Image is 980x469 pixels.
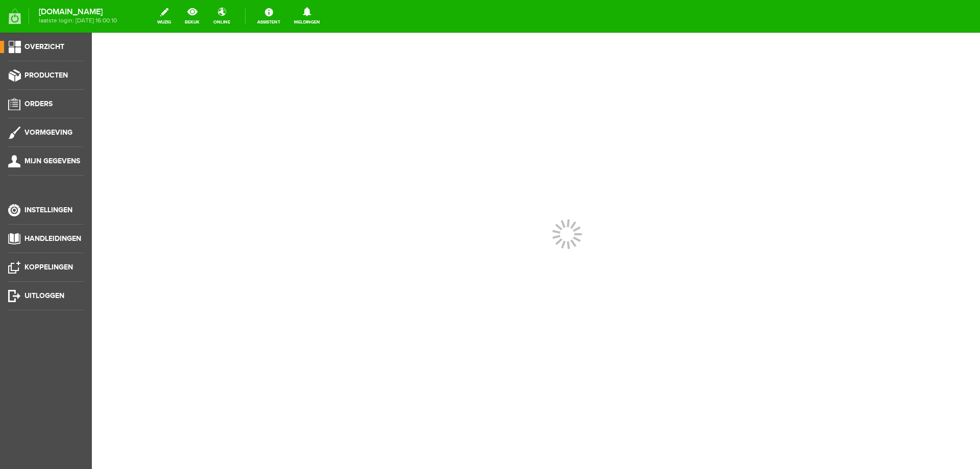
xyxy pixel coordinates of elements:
a: Meldingen [288,5,326,28]
span: laatste login: [DATE] 16:00:10 [39,18,117,23]
span: Vormgeving [24,128,72,137]
span: Handleidingen [24,234,81,243]
span: Mijn gegevens [24,157,80,165]
span: Overzicht [24,42,64,51]
span: Koppelingen [24,263,73,271]
a: online [207,5,236,28]
span: Instellingen [24,206,72,214]
span: Orders [24,100,53,108]
a: Assistent [251,5,286,28]
span: Producten [24,71,68,80]
a: wijzig [151,5,177,28]
strong: [DOMAIN_NAME] [39,9,117,15]
a: bekijk [179,5,206,28]
span: Uitloggen [24,291,64,300]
